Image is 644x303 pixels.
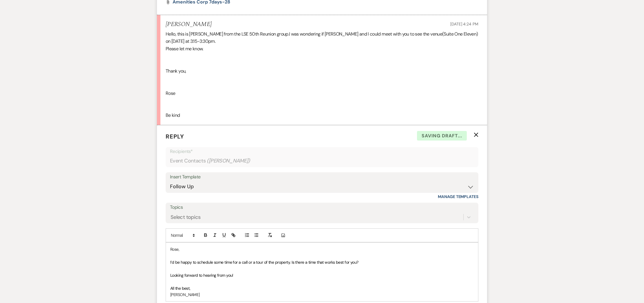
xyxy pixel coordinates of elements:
[171,213,201,221] div: Select topics
[207,157,250,165] span: ( [PERSON_NAME] )
[166,21,212,28] h5: [PERSON_NAME]
[170,155,474,167] div: Event Contacts
[170,246,474,252] p: Rose,
[166,30,478,119] div: Hello, this is [PERSON_NAME] from the LSE 50th Reunion group.I was wondering if [PERSON_NAME] and...
[438,194,478,199] a: Manage Templates
[170,173,474,181] div: Insert Template
[166,133,184,140] span: Reply
[170,260,358,265] span: I’d be happy to schedule some time for a call or a tour of the property. Is there a time that wor...
[170,286,191,291] span: All the best,
[170,273,233,278] span: Looking forward to hearing from you!
[417,131,467,141] span: Saving draft...
[170,203,474,212] label: Topics
[170,148,474,155] p: Recipients*
[170,291,474,298] p: [PERSON_NAME]
[450,21,478,27] span: [DATE] 4:24 PM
